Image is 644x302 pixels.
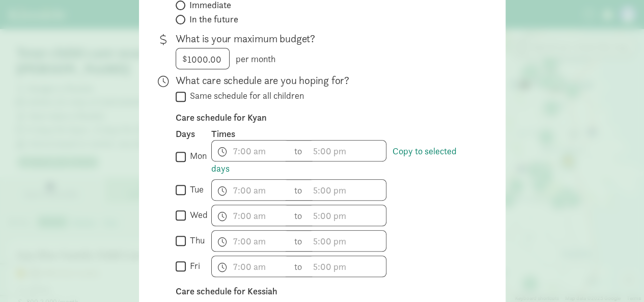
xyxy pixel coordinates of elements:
[294,234,303,248] span: to
[176,32,473,46] p: What is your maximum budget?
[186,260,200,272] label: fri
[294,144,303,158] span: to
[176,73,473,88] p: What care schedule are you hoping for?
[176,112,473,124] p: Care schedule for Kyan
[176,285,473,297] p: Care schedule for Kessiah
[186,150,207,162] label: mon
[176,128,211,140] div: Days
[186,183,204,196] label: tue
[186,90,304,102] label: Same schedule for all children
[212,231,289,251] input: 7:00 am
[309,256,386,277] input: 5:00 pm
[236,53,275,65] span: per month
[212,205,289,226] input: 7:00 am
[212,256,289,277] input: 7:00 am
[309,180,386,200] input: 5:00 pm
[186,209,208,221] label: wed
[294,260,303,273] span: to
[309,205,386,226] input: 5:00 pm
[189,13,238,25] span: In the future
[212,141,289,161] input: 7:00 am
[309,141,386,161] input: 5:00 pm
[294,209,303,223] span: to
[211,128,473,140] div: Times
[309,231,386,251] input: 5:00 pm
[186,234,205,246] label: thu
[294,183,303,197] span: to
[212,180,289,200] input: 7:00 am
